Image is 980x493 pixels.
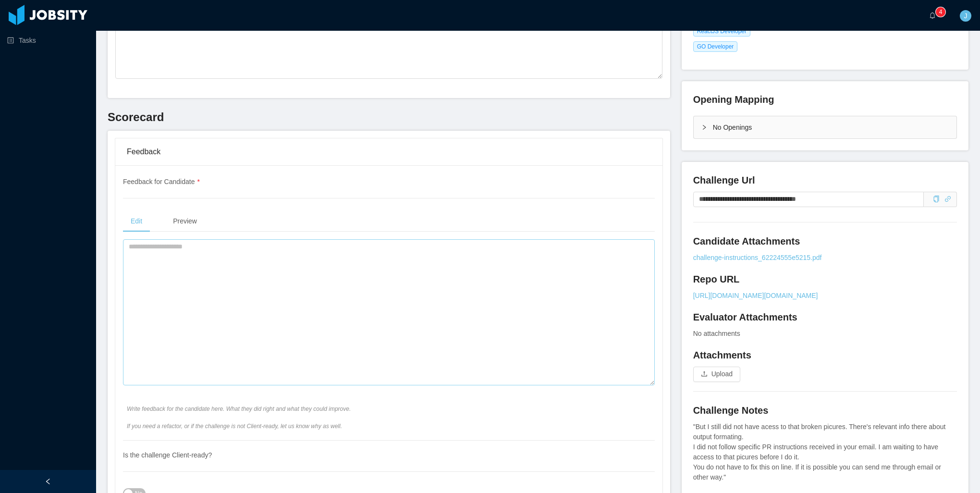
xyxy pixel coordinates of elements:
span: ReactJS Developer [693,26,750,37]
div: No attachments [693,329,957,339]
button: icon: uploadUpload [693,367,740,382]
h4: Attachments [693,348,957,362]
a: challenge-instructions_62224555e5215.pdf [693,253,957,263]
i: icon: link [944,196,951,202]
p: 4 [939,7,943,17]
h3: Scorecard [108,110,670,125]
div: Copy [933,194,940,204]
div: Preview [165,210,205,232]
h4: Challenge Url [693,173,957,187]
h4: Candidate Attachments [693,234,957,248]
i: icon: copy [933,196,940,202]
h4: Opening Mapping [693,93,774,106]
a: icon: profileTasks [7,31,88,50]
h4: Evaluator Attachments [693,310,957,324]
span: icon: uploadUpload [693,370,740,378]
div: icon: rightNo Openings [694,116,956,138]
span: Feedback for Candidate [123,178,200,185]
a: icon: link [944,195,951,203]
div: Edit [123,210,150,232]
sup: 4 [936,7,945,17]
h4: Repo URL [693,272,957,286]
div: Feedback [127,138,651,165]
i: icon: bell [929,12,936,19]
h4: Challenge Notes [693,404,957,417]
span: GO Developer [693,41,738,52]
span: J [964,10,968,22]
span: Write feedback for the candidate here. What they did right and what they could improve. If you ne... [127,405,584,431]
span: Is the challenge Client-ready? [123,451,212,459]
i: icon: right [701,124,707,130]
a: [URL][DOMAIN_NAME][DOMAIN_NAME] [693,291,957,301]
